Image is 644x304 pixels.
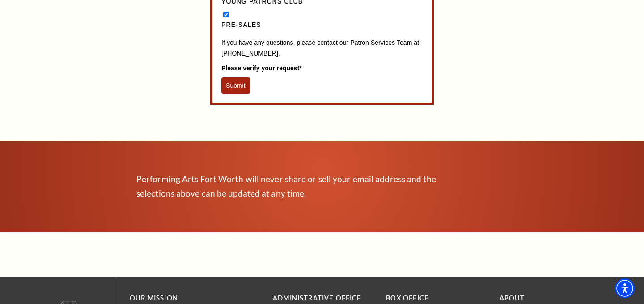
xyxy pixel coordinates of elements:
div: Accessibility Menu [615,278,635,298]
a: About [500,294,525,302]
p: Administrative Office [273,293,373,304]
p: BOX OFFICE [386,293,486,304]
p: If you have any questions, please contact our Patron Services Team at [PHONE_NUMBER]. [221,38,423,59]
button: Submit [221,77,250,94]
p: OUR MISSION [130,293,241,304]
label: Please verify your request* [221,63,423,73]
p: Performing Arts Fort Worth will never share or sell your email address and the selections above c... [136,172,449,201]
label: Pre-Sales [221,20,423,30]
